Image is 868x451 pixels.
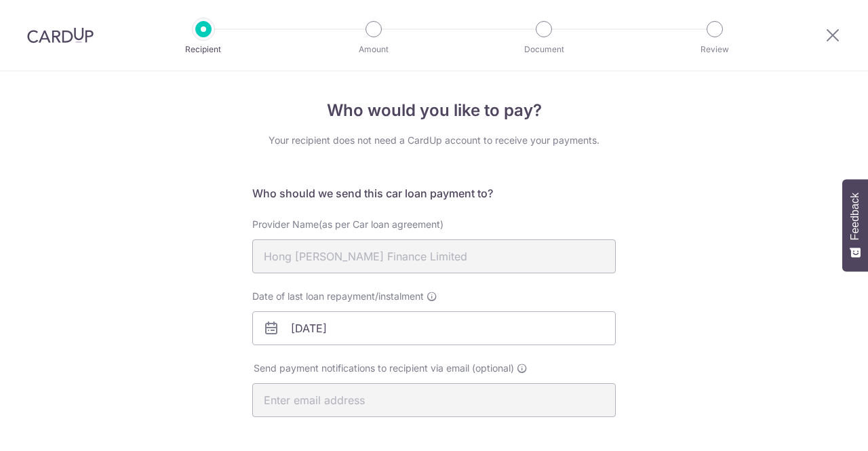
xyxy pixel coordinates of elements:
[252,134,616,147] div: Your recipient does not need a CardUp account to receive your payments.
[252,311,616,345] input: DD/MM/YYYY
[665,43,765,56] p: Review
[252,98,616,123] h4: Who would you like to pay?
[153,43,254,56] p: Recipient
[252,185,616,201] h5: Who should we send this car loan payment to?
[252,218,443,230] span: Provider Name(as per Car loan agreement)
[252,290,424,303] span: Date of last loan repayment/instalment
[494,43,594,56] p: Document
[254,361,514,375] span: Send payment notifications to recipient via email (optional)
[849,193,861,240] span: Feedback
[252,383,616,417] input: Enter email address
[27,27,94,43] img: CardUp
[842,179,868,271] button: Feedback - Show survey
[323,43,424,56] p: Amount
